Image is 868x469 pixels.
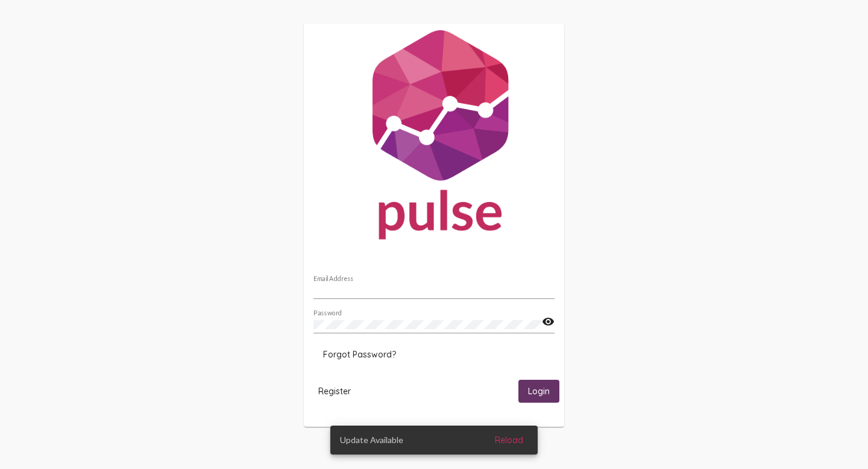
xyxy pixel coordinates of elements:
[495,435,523,445] span: Reload
[485,429,533,451] button: Reload
[518,380,559,402] button: Login
[323,349,396,360] span: Forgot Password?
[340,434,403,446] span: Update Available
[304,24,564,251] img: Pulse For Good Logo
[313,344,406,365] button: Forgot Password?
[309,380,360,402] button: Register
[528,386,550,397] span: Login
[318,386,351,397] span: Register
[542,315,555,329] mat-icon: visibility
